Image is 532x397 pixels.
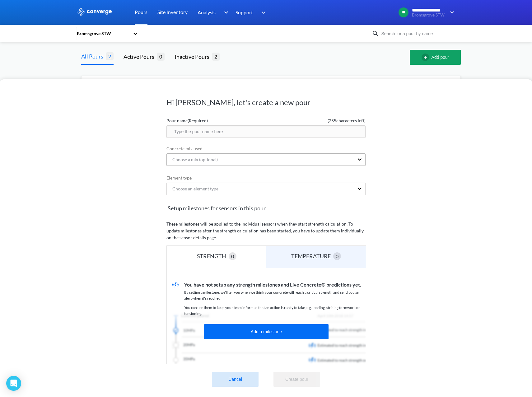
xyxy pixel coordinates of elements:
[446,9,456,16] img: downArrow.svg
[166,117,266,124] label: Pour name (Required)
[236,8,253,16] span: Support
[198,8,216,16] span: Analysis
[166,221,366,241] p: These milestones will be applied to the individual sensors when they start strength calculation. ...
[231,252,234,260] span: 0
[76,7,112,16] img: logo_ewhite.svg
[372,30,379,37] img: icon-search.svg
[220,9,230,16] img: downArrow.svg
[167,156,218,163] div: Choose a mix (optional)
[412,13,446,17] span: Bromsgrove STW
[257,9,267,16] img: downArrow.svg
[166,204,366,213] span: Setup milestones for sensors in this pour
[184,282,361,287] span: You have not setup any strength milestones and Live Concrete® predictions yet.
[273,372,320,387] button: Create pour
[167,185,218,192] div: Choose an element type
[184,305,366,316] p: You can use them to keep your team informed that an action is ready to take, e.g. loading, striki...
[204,324,329,339] button: Add a milestone
[379,30,455,37] input: Search for a pour by name
[336,252,338,260] span: 0
[166,175,366,181] label: Element type
[266,117,366,124] span: ( 255 characters left)
[6,376,21,391] div: Open Intercom Messenger
[212,372,259,387] button: Cancel
[197,252,229,260] div: STRENGTH
[184,290,366,301] p: By setting a milestone, we'll tell you when we think your concrete will reach a critical strength...
[166,145,366,152] label: Concrete mix used
[76,30,130,37] div: Bromsgrove STW
[166,97,366,107] h1: Hi [PERSON_NAME], let's create a new pour
[291,252,333,260] div: TEMPERATURE
[166,125,366,138] input: Type the pour name here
